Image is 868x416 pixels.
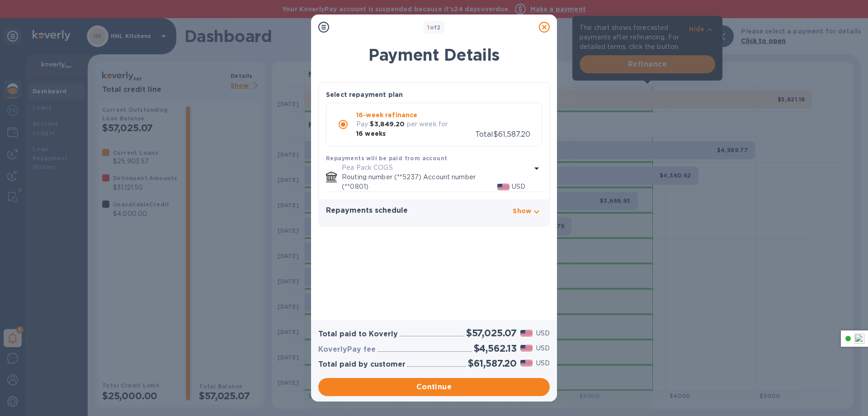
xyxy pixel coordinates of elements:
[326,206,408,215] h3: Repayments schedule
[326,155,447,162] b: Repayments will be paid from account
[513,206,531,215] p: Show
[497,184,509,190] img: USD
[475,130,530,139] span: Total $61,587.20
[513,206,542,219] button: Show
[468,358,517,369] h2: $61,587.20
[342,172,497,191] p: Routing number (**5237) Account number (**0801)
[512,182,525,191] p: USD
[407,120,448,129] p: per week for
[520,360,533,366] img: USD
[474,343,517,354] h2: $4,562.13
[356,130,386,137] b: 16 weeks
[318,360,406,369] h3: Total paid by customer
[318,345,376,354] h3: KoverlyPay fee
[536,329,550,338] p: USD
[326,90,403,99] p: Select repayment plan
[520,345,533,351] img: USD
[520,330,533,336] img: USD
[356,110,475,120] p: 16-week refinance
[427,24,441,31] b: of 2
[318,378,550,396] button: Continue
[427,24,429,31] span: 1
[536,359,550,368] p: USD
[466,327,517,339] h2: $57,025.07
[536,344,550,353] p: USD
[356,120,368,129] p: Pay
[318,330,398,339] h3: Total paid to Koverly
[370,120,405,128] b: $3,849.20
[325,382,542,392] span: Continue
[342,163,531,172] p: Pea Pack COGS
[318,45,550,64] h1: Payment Details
